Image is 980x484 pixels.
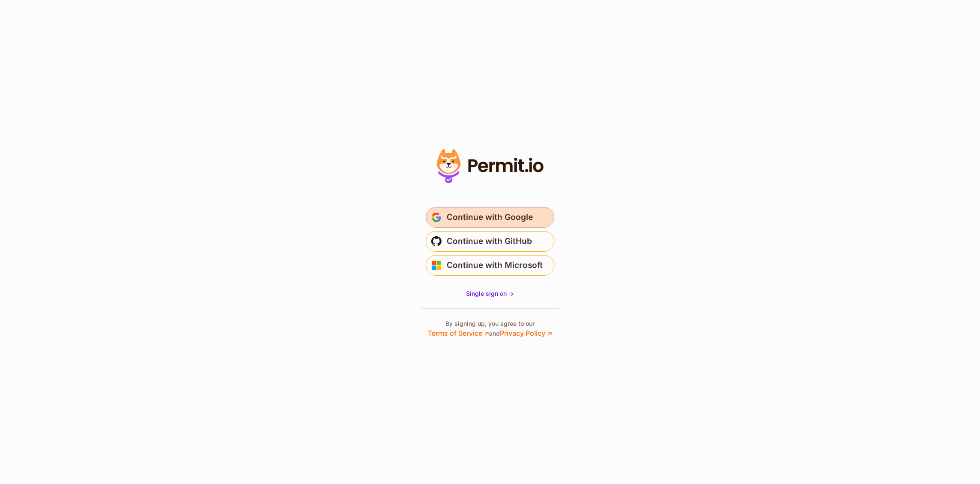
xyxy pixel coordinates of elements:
[500,329,552,337] a: Privacy Policy ↗
[426,255,554,276] button: Continue with Microsoft
[428,319,552,338] p: By signing up, you agree to our and
[447,259,543,272] span: Continue with Microsoft
[426,231,554,252] button: Continue with GitHub
[466,289,514,298] a: Single sign on ->
[447,210,533,224] span: Continue with Google
[426,207,554,228] button: Continue with Google
[466,290,514,297] span: Single sign on ->
[447,234,532,248] span: Continue with GitHub
[428,329,489,337] a: Terms of Service ↗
